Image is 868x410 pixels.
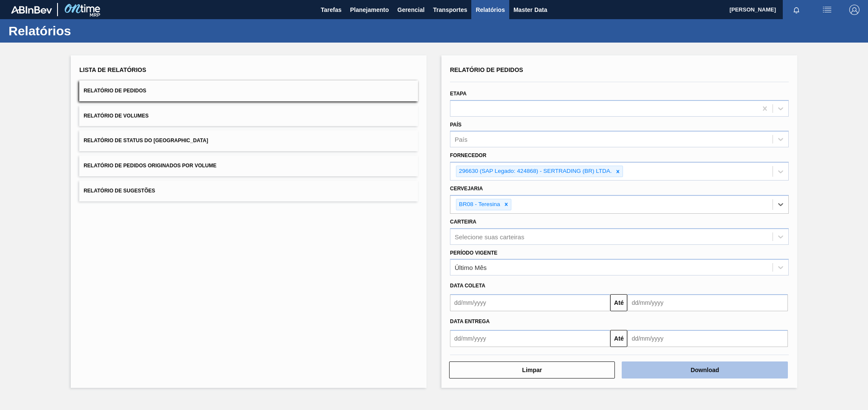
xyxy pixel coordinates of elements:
[455,136,467,143] div: País
[450,152,486,158] label: Fornecedor
[450,66,523,73] span: Relatório de Pedidos
[450,318,490,324] span: Data Entrega
[450,330,610,347] input: dd/mm/yyyy
[84,88,146,94] span: Relatório de Pedidos
[450,283,485,289] span: Data coleta
[822,5,832,15] img: userActions
[783,4,810,16] button: Notificações
[79,155,418,176] button: Relatório de Pedidos Originados por Volume
[79,106,418,126] button: Relatório de Volumes
[84,138,208,143] span: Relatório de Status do [GEOGRAPHIC_DATA]
[450,294,610,311] input: dd/mm/yyyy
[84,188,155,194] span: Relatório de Sugestões
[433,5,467,15] span: Transportes
[627,330,787,347] input: dd/mm/yyyy
[350,5,389,15] span: Planejamento
[455,264,487,271] div: Último Mês
[456,199,502,210] div: BR08 - Teresina
[455,233,524,240] div: Selecione suas carteiras
[79,66,146,73] span: Lista de Relatórios
[84,163,216,169] span: Relatório de Pedidos Originados por Volume
[321,5,342,15] span: Tarefas
[849,5,859,15] img: Logout
[398,5,425,15] span: Gerencial
[610,330,627,347] button: Até
[79,130,418,151] button: Relatório de Status do [GEOGRAPHIC_DATA]
[450,250,497,256] label: Período Vigente
[456,166,613,177] div: 296630 (SAP Legado: 424868) - SERTRADING (BR) LTDA.
[627,294,787,311] input: dd/mm/yyyy
[513,5,547,15] span: Master Data
[449,361,615,378] button: Limpar
[11,6,52,14] img: TNhmsLtSVTkK8tSr43FrP2fwEKptu5GPRR3wAAAABJRU5ErkJggg==
[450,186,483,192] label: Cervejaria
[450,91,467,97] label: Etapa
[450,122,461,128] label: País
[79,181,418,201] button: Relatório de Sugestões
[610,294,627,311] button: Até
[450,219,476,225] label: Carteira
[84,113,148,119] span: Relatório de Volumes
[79,80,418,101] button: Relatório de Pedidos
[476,5,505,15] span: Relatórios
[622,361,787,378] button: Download
[9,26,160,36] h1: Relatórios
